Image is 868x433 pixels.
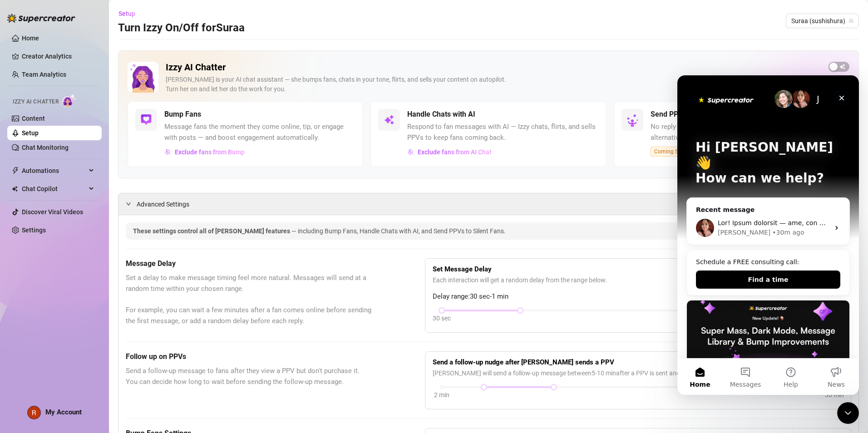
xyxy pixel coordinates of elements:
span: No reply from a fan? Try a smart, personal PPV — a better alternative to mass messages. [651,122,842,143]
span: [PERSON_NAME] will send a follow-up message between 5 - 10 min after a PPV is sent and the fan do... [433,368,843,378]
a: Team Analytics [22,71,66,78]
button: Exclude fans from AI Chat [407,145,492,159]
span: Message fans the moment they come online, tip, or engage with posts — and boost engagement automa... [164,122,355,143]
img: Izzy AI Chatter [128,62,158,93]
button: Exclude fans from Bump [164,145,245,159]
h3: Turn Izzy On/Off for Suraa [118,21,245,35]
img: svg%3e [408,149,414,155]
h5: Bump Fans [164,109,201,120]
a: Chat Monitoring [22,144,69,151]
div: 30 sec [433,313,451,323]
a: Home [22,34,39,42]
button: Messages [45,283,91,320]
span: Chat Copilot [22,182,86,196]
span: These settings control all of [PERSON_NAME] features [133,227,291,235]
span: Coming Soon [651,147,691,157]
span: team [848,18,854,24]
button: News [136,283,182,320]
iframe: Intercom live chat [837,402,859,424]
a: Setup [22,129,39,137]
span: Exclude fans from Bump [175,148,245,156]
a: Settings [22,226,46,234]
span: Home [12,306,33,312]
span: Setup [118,10,135,17]
strong: Send a follow-up nudge after [PERSON_NAME] sends a PPV [433,358,614,366]
span: Izzy AI Chatter [13,98,59,106]
span: Help [106,306,121,312]
div: [PERSON_NAME] is your AI chat assistant — she bumps fans, chats in your tone, flirts, and sells y... [166,75,821,94]
h5: Message Delay [126,258,380,269]
a: Content [22,115,45,122]
span: Advanced Settings [137,199,189,209]
img: Super Mass, Dark Mode, Message Library & Bump Improvements [10,225,172,289]
h5: Send PPVs to Silent Fans [651,109,733,120]
img: svg%3e [165,149,171,155]
h2: Izzy AI Chatter [166,62,821,73]
img: logo-BBDzfeDw.svg [7,14,75,23]
span: Delay range: 30 sec - 1 min [433,291,843,302]
iframe: Intercom live chat [677,75,859,395]
span: expanded [126,201,131,207]
span: Messages [53,306,84,312]
span: Suraa (sushishura) [791,14,853,28]
img: svg%3e [141,114,152,125]
div: 2 min [434,390,449,400]
span: My Account [45,408,82,416]
span: News [150,306,168,312]
span: Automations [22,163,86,178]
div: 30 min [825,390,844,400]
span: Exclude fans from AI Chat [418,148,492,156]
img: silent-fans-ppv-o-N6Mmdf.svg [626,114,641,128]
span: — including Bump Fans, Handle Chats with AI, and Send PPVs to Silent Fans. [291,227,506,235]
span: Send a follow-up message to fans after they view a PPV but don't purchase it. You can decide how ... [126,366,380,387]
span: Set a delay to make message timing feel more natural. Messages will send at a random time within ... [126,273,380,326]
img: ACg8ocKq5zOTtnwjnoil3S4nZVQY-mXbbQgoo1yICVq1hgkZuc7JsA=s96-c [28,406,40,419]
span: thunderbolt [12,167,19,174]
a: Creator Analytics [22,49,94,64]
img: svg%3e [384,114,395,125]
button: Setup [118,6,143,21]
a: Discover Viral Videos [22,208,83,216]
img: AI Chatter [62,94,76,107]
div: expanded [126,199,137,209]
div: Super Mass, Dark Mode, Message Library & Bump Improvements [9,225,173,349]
strong: Set Message Delay [433,265,492,273]
img: Chat Copilot [12,186,18,192]
span: Each interaction will get a random delay from the range below. [433,275,843,285]
button: Help [91,283,136,320]
h5: Handle Chats with AI [407,109,475,120]
h5: Follow up on PPVs [126,351,380,362]
span: Respond to fan messages with AI — Izzy chats, flirts, and sells PPVs to keep fans coming back. [407,122,598,143]
div: Close [156,15,173,31]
